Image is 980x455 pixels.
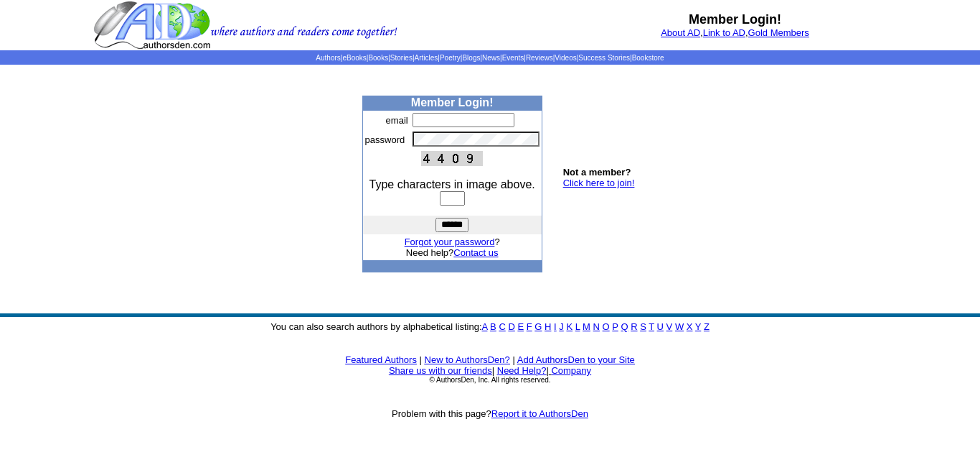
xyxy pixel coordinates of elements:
[369,178,535,190] font: Type characters in image above.
[497,365,547,376] a: Need Help?
[575,321,580,332] a: L
[657,321,664,332] a: U
[386,115,408,126] font: email
[640,321,646,332] a: S
[583,321,590,332] a: M
[527,321,532,332] a: F
[491,408,588,419] a: Report it to AuthorsDen
[316,54,340,62] a: Authors
[578,54,630,62] a: Success Stories
[342,54,366,62] a: eBooks
[490,321,496,332] a: B
[389,365,492,376] a: Share us with our friends
[440,54,461,62] a: Poetry
[512,354,514,365] font: |
[566,321,573,332] a: K
[270,321,710,332] font: You can also search authors by alphabetical listing:
[526,54,553,62] a: Reviews
[554,321,557,332] a: I
[405,236,500,247] font: ?
[603,321,610,332] a: O
[462,54,480,62] a: Blogs
[316,54,664,62] span: | | | | | | | | | | | |
[415,54,438,62] a: Articles
[675,321,684,332] a: W
[612,321,618,332] a: P
[517,321,524,332] a: E
[482,321,488,332] a: A
[482,54,500,62] a: News
[551,365,591,376] a: Company
[545,321,551,332] a: H
[517,354,635,365] a: Add AuthorsDen to your Site
[631,321,637,332] a: R
[661,27,700,38] a: About AD
[563,178,635,188] a: Click here to join!
[502,54,524,62] a: Events
[411,96,494,109] b: Member Login!
[453,247,498,258] a: Contact us
[546,365,591,376] font: |
[649,321,654,332] a: T
[390,54,413,62] a: Stories
[559,321,564,332] a: J
[368,54,388,62] a: Books
[689,12,781,27] b: Member Login!
[365,134,405,145] font: password
[420,354,422,365] font: |
[508,321,514,332] a: D
[621,321,628,332] a: Q
[687,321,693,332] a: X
[406,247,499,258] font: Need help?
[632,54,664,62] a: Bookstore
[593,321,600,332] a: N
[748,27,809,38] a: Gold Members
[429,376,550,384] font: © AuthorsDen, Inc. All rights reserved.
[425,354,510,365] a: New to AuthorsDen?
[405,236,495,247] a: Forgot your password
[421,151,483,166] img: This Is CAPTCHA Image
[499,321,505,332] a: C
[704,321,710,332] a: Z
[534,321,542,332] a: G
[563,167,631,178] b: Not a member?
[703,27,745,38] a: Link to AD
[555,54,576,62] a: Videos
[666,321,673,332] a: V
[392,408,588,419] font: Problem with this page?
[661,27,809,38] font: , ,
[345,354,417,365] a: Featured Authors
[695,321,701,332] a: Y
[492,365,494,376] font: |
